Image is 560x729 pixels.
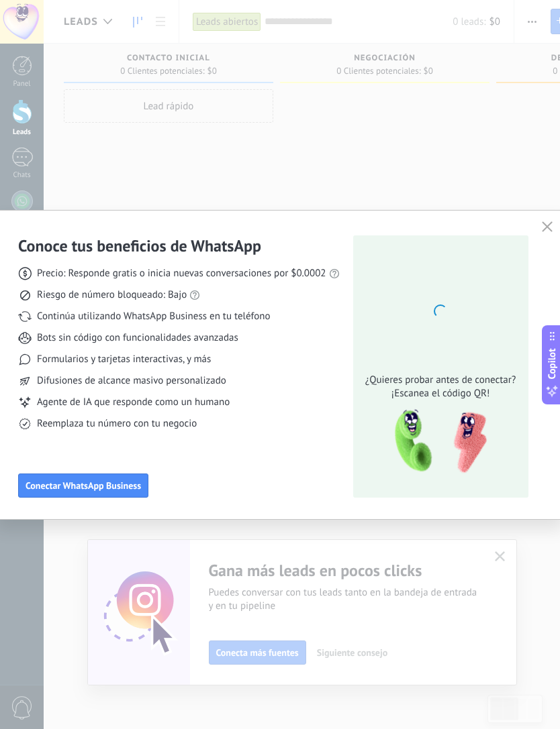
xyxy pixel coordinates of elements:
[37,310,270,323] span: Continúa utilizando WhatsApp Business en tu teléfono
[37,267,326,280] span: Precio: Responde gratis o inicia nuevas conversaciones por $0.0002
[18,473,148,498] button: Conectar WhatsApp Business
[383,406,489,478] img: qr-pic-1x.png
[361,374,520,387] span: ¿Quieres probar antes de conectar?
[37,374,226,388] span: Difusiones de alcance masivo personalizado
[26,481,141,490] span: Conectar WhatsApp Business
[361,387,520,400] span: ¡Escanea el código QR!
[37,288,187,302] span: Riesgo de número bloqueado: Bajo
[37,417,197,431] span: Reemplaza tu número con tu negocio
[37,396,230,409] span: Agente de IA que responde como un humano
[37,331,238,345] span: Bots sin código con funcionalidades avanzadas
[545,348,559,379] span: Copilot
[37,353,211,366] span: Formularios y tarjetas interactivas, y más
[18,235,261,256] h3: Conoce tus beneficios de WhatsApp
